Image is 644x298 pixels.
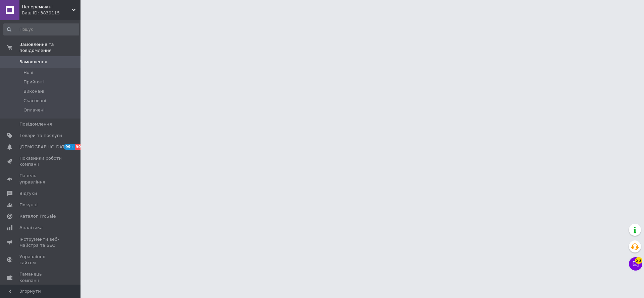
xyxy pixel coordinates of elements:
[19,155,62,167] span: Показники роботи компанії
[75,144,86,150] span: 99+
[19,42,80,54] span: Замовлення та повідомлення
[19,144,69,150] span: [DEMOGRAPHIC_DATA]
[19,236,62,248] span: Інструменти веб-майстра та SEO
[23,70,33,76] span: Нові
[22,4,72,10] span: Непереможні
[19,225,43,231] span: Аналітика
[19,254,62,266] span: Управління сайтом
[19,121,52,127] span: Повідомлення
[22,10,80,16] div: Ваш ID: 3839115
[19,59,47,65] span: Замовлення
[23,88,44,94] span: Виконані
[19,191,37,197] span: Відгуки
[635,257,642,264] span: 26
[23,98,46,104] span: Скасовані
[64,144,75,150] span: 99+
[19,271,62,283] span: Гаманець компанії
[23,107,45,113] span: Оплачені
[19,173,62,185] span: Панель управління
[19,202,38,208] span: Покупці
[19,133,62,139] span: Товари та послуги
[3,23,79,35] input: Пошук
[19,213,56,219] span: Каталог ProSale
[629,257,642,271] button: Чат з покупцем26
[23,79,44,85] span: Прийняті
